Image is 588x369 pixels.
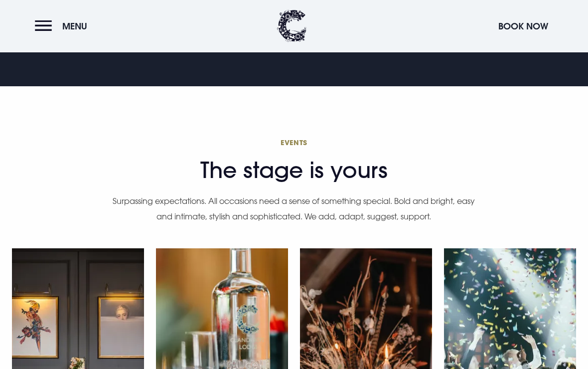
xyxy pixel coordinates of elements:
button: Book Now [493,15,553,37]
span: Menu [62,20,87,32]
h2: The stage is yours [108,138,480,184]
button: Menu [35,15,92,37]
p: Surpassing expectations. All occasions need a sense of something special. Bold and bright, easy a... [108,194,480,224]
img: Clandeboye Lodge [277,10,307,42]
span: Events [108,138,480,148]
